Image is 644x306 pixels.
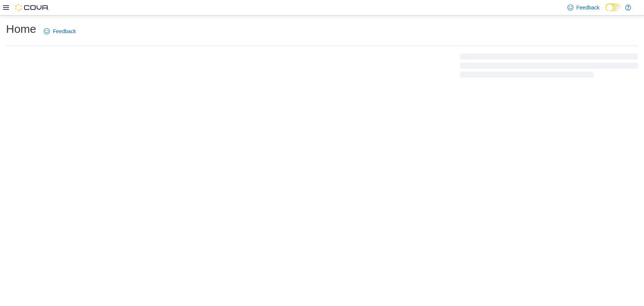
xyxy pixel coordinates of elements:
[606,11,606,12] span: Dark Mode
[460,55,638,79] span: Loading
[41,24,79,39] a: Feedback
[576,4,599,11] span: Feedback
[6,22,36,37] h1: Home
[15,4,49,11] img: Cova
[606,3,621,11] input: Dark Mode
[53,28,76,35] span: Feedback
